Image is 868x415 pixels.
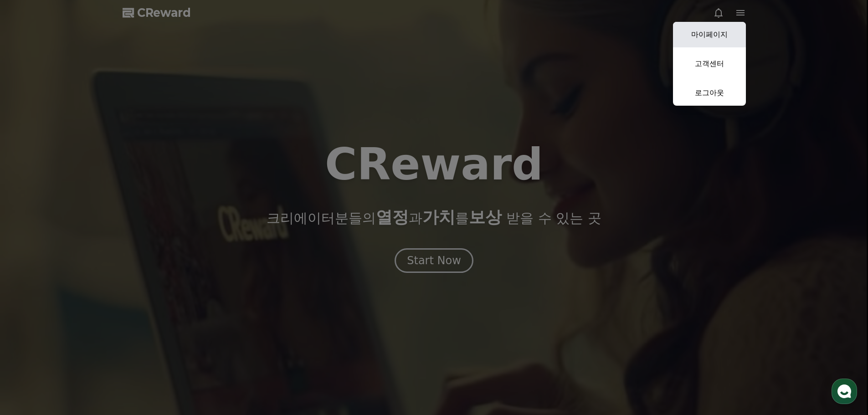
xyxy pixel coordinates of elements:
span: 홈 [29,302,34,310]
a: 홈 [3,289,60,312]
span: 설정 [141,302,152,310]
button: 마이페이지 고객센터 로그아웃 [673,22,746,106]
a: 고객센터 [673,51,746,77]
a: 로그아웃 [673,80,746,106]
span: 대화 [83,303,94,310]
a: 마이페이지 [673,22,746,47]
a: 대화 [60,289,118,312]
a: 설정 [118,289,175,312]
